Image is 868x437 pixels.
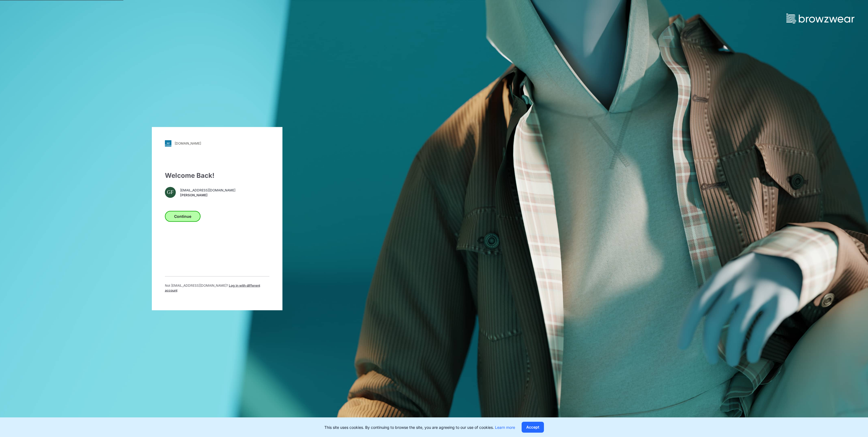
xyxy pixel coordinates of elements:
button: Continue [165,211,201,222]
div: GF [165,187,176,198]
img: svg+xml;base64,PHN2ZyB3aWR0aD0iMjgiIGhlaWdodD0iMjgiIHZpZXdCb3g9IjAgMCAyOCAyOCIgZmlsbD0ibm9uZSIgeG... [165,140,171,146]
a: [DOMAIN_NAME] [165,140,269,146]
a: Learn more [495,425,515,430]
img: browzwear-logo.73288ffb.svg [786,14,854,23]
div: Welcome Back! [165,170,269,180]
span: [EMAIL_ADDRESS][DOMAIN_NAME] [180,188,235,193]
p: This site uses cookies. By continuing to browse the site, you are agreeing to our use of cookies. [324,424,515,430]
button: Accept [522,422,544,433]
div: [DOMAIN_NAME] [175,141,201,145]
p: Not [EMAIL_ADDRESS][DOMAIN_NAME] ? [165,283,269,293]
span: [PERSON_NAME] [180,193,235,198]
